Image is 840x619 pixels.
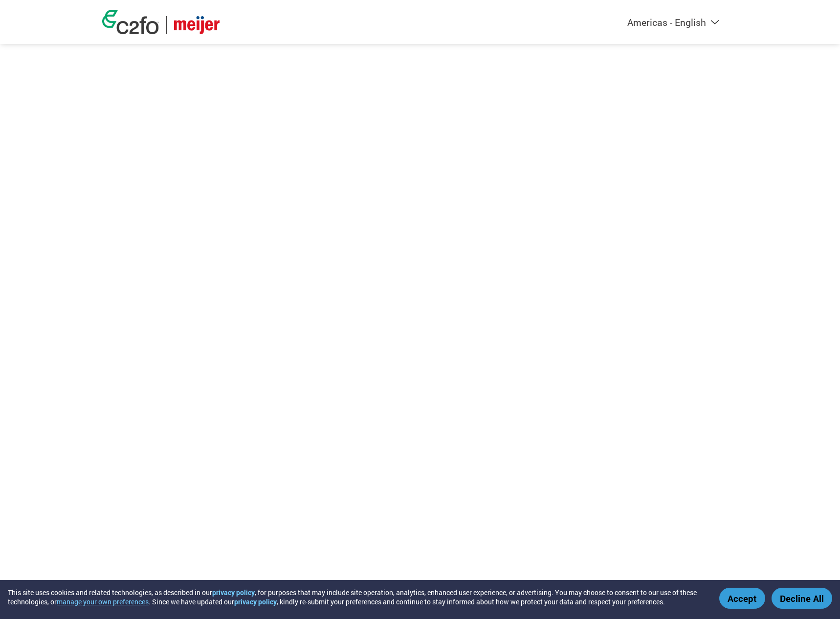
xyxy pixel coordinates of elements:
[102,10,159,34] img: c2fo logo
[772,588,832,609] button: Decline All
[234,597,277,606] a: privacy policy
[719,588,765,609] button: Accept
[57,597,149,606] button: manage your own preferences
[212,588,255,597] a: privacy policy
[174,16,220,34] img: Meijer
[8,588,705,606] div: This site uses cookies and related technologies, as described in our , for purposes that may incl...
